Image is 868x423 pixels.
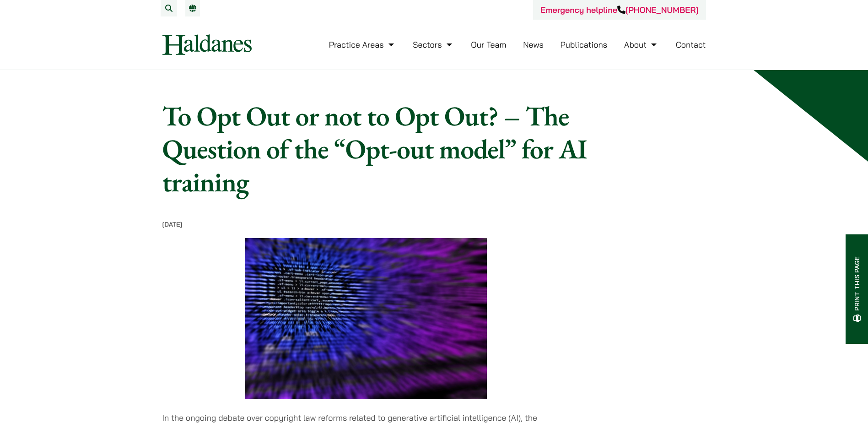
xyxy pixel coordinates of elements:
[624,39,659,50] a: About
[676,39,706,50] a: Contact
[523,39,544,50] a: News
[189,5,196,12] a: Switch to EN
[162,34,252,55] img: Logo of Haldanes
[413,39,454,50] a: Sectors
[162,220,183,228] time: [DATE]
[162,99,637,198] h1: To Opt Out or not to Opt Out? – The Question of the “Opt-out model” for AI training
[561,39,608,50] a: Publications
[540,5,698,15] a: Emergency helpline[PHONE_NUMBER]
[329,39,396,50] a: Practice Areas
[471,39,506,50] a: Our Team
